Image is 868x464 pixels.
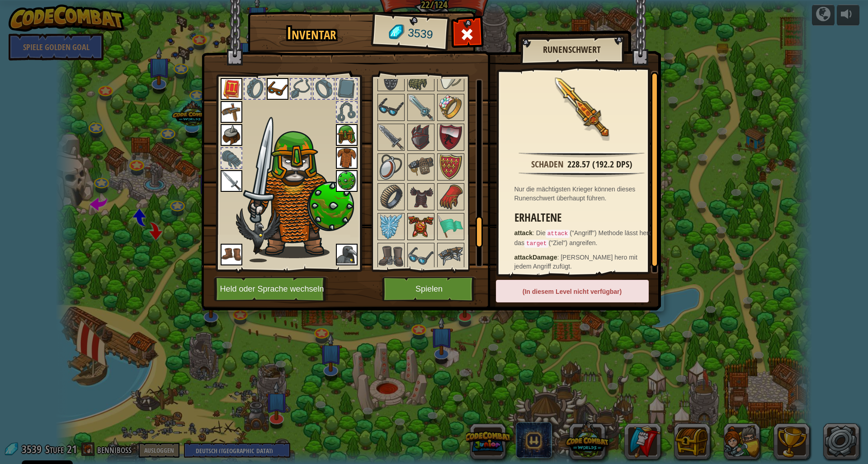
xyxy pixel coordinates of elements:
[378,184,404,209] img: portrait.png
[408,214,434,239] img: portrait.png
[438,214,463,239] img: portrait.png
[438,125,463,150] img: portrait.png
[243,127,354,258] img: male.png
[438,184,463,209] img: portrait.png
[514,185,654,203] div: Nur die mächtigsten Krieger können dieses Runenschwert überhaupt führen.
[221,170,242,192] img: portrait.png
[336,170,358,192] img: portrait.png
[221,101,242,123] img: portrait.png
[514,212,654,224] h3: Erhaltene
[438,95,463,120] img: portrait.png
[267,78,288,100] img: portrait.png
[378,214,404,239] img: portrait.png
[214,277,329,302] button: Held oder Sprache wechseln
[382,277,476,302] button: Spielen
[407,25,434,43] span: 3539
[546,230,570,238] code: attack
[557,254,561,261] span: :
[408,125,434,150] img: portrait.png
[496,280,649,302] div: (In diesem Level nicht verfügbar)
[519,172,644,177] img: hr.png
[514,254,557,261] strong: attackDamage
[378,244,404,269] img: portrait.png
[514,229,533,237] strong: attack
[531,158,564,171] div: Schaden
[533,229,536,237] span: :
[529,45,614,55] h2: Runenschwert
[378,95,404,120] img: portrait.png
[5,6,65,14] span: Hi. Need any help?
[254,24,369,43] h1: Inventar
[408,184,434,209] img: portrait.png
[514,254,637,270] span: [PERSON_NAME] hero mit jedem Angriff zufügt.
[221,124,242,146] img: portrait.png
[519,152,644,158] img: hr.png
[514,229,652,246] span: Die ("Angriff") Methode lässt hero das ("Ziel") angreifen.
[336,147,358,169] img: portrait.png
[236,208,280,262] img: raven-paper-doll.png
[524,240,548,248] code: target
[378,154,404,180] img: portrait.png
[221,244,242,265] img: portrait.png
[438,244,463,269] img: portrait.png
[336,124,358,146] img: portrait.png
[408,154,434,180] img: portrait.png
[567,158,632,171] div: 228.57 (192.2 DPS)
[221,78,242,100] img: portrait.png
[378,125,404,150] img: portrait.png
[408,95,434,120] img: portrait.png
[552,78,611,136] img: portrait.png
[438,154,463,180] img: portrait.png
[408,244,434,269] img: portrait.png
[336,244,358,265] img: portrait.png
